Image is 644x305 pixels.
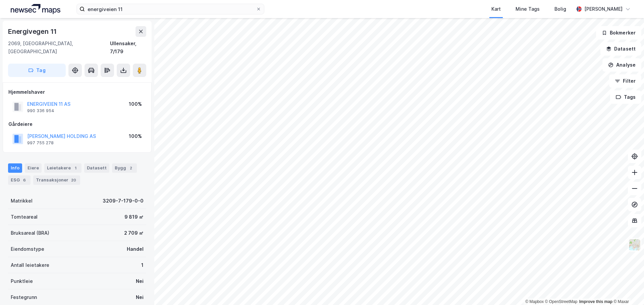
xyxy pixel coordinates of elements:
div: 990 336 954 [27,108,54,113]
div: Transaksjoner [33,175,80,185]
div: Ullensaker, 7/179 [110,40,146,56]
div: Bygg [112,163,137,173]
div: Eiendomstype [11,245,44,253]
div: ESG [8,175,31,185]
div: 6 [21,177,28,183]
div: Leietakere [44,163,82,173]
div: Datasett [84,163,109,173]
button: Analyse [602,58,641,72]
a: OpenStreetMap [545,299,578,304]
img: logo.a4113a55bc3d86da70a041830d287a7e.svg [11,4,60,14]
div: 100% [129,100,142,108]
button: Filter [609,74,641,88]
div: 100% [129,132,142,140]
div: Gårdeiere [8,120,146,128]
div: Bruksareal (BRA) [11,229,49,237]
div: 1 [72,165,79,171]
div: Eiere [25,163,42,173]
div: 2069, [GEOGRAPHIC_DATA], [GEOGRAPHIC_DATA] [8,40,110,56]
div: 997 755 278 [27,140,54,146]
div: 9 819 ㎡ [124,213,144,221]
img: Z [628,238,641,251]
iframe: Chat Widget [610,273,644,305]
div: Nei [136,277,144,285]
div: Punktleie [11,277,33,285]
div: Festegrunn [11,293,37,301]
div: Antall leietakere [11,261,49,269]
div: 2 709 ㎡ [124,229,144,237]
div: Kontrollprogram for chat [610,273,644,305]
a: Mapbox [525,299,544,304]
div: Nei [136,293,144,301]
button: Tags [610,90,641,104]
div: Info [8,163,22,173]
div: Energivegen 11 [8,26,58,37]
div: Mine Tags [516,5,540,13]
button: Datasett [600,42,641,56]
div: 1 [141,261,144,269]
div: 20 [70,177,77,183]
input: Søk på adresse, matrikkel, gårdeiere, leietakere eller personer [85,4,256,14]
div: 3209-7-179-0-0 [103,197,144,205]
div: Kart [491,5,501,13]
button: Bokmerker [596,26,641,40]
div: [PERSON_NAME] [584,5,623,13]
div: Hjemmelshaver [8,88,146,96]
div: Tomteareal [11,213,38,221]
button: Tag [8,64,66,77]
a: Improve this map [579,299,612,304]
div: Matrikkel [11,197,33,205]
div: Bolig [554,5,566,13]
div: 2 [127,165,134,171]
div: Handel [127,245,144,253]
